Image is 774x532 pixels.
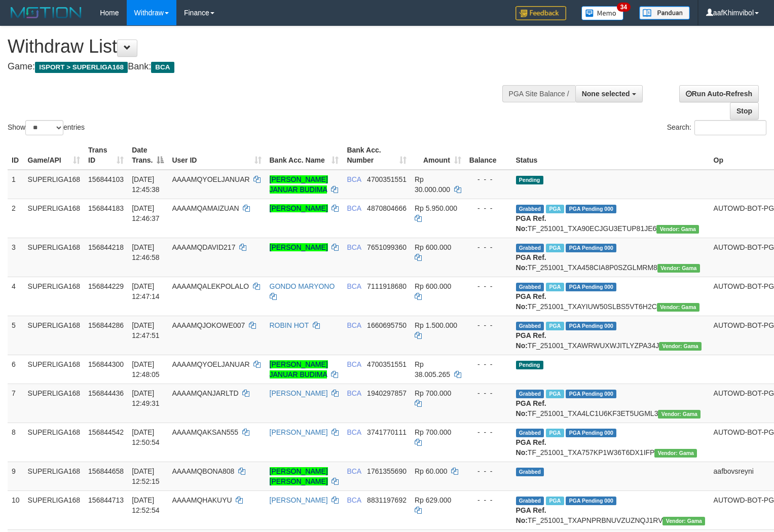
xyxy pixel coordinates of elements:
[617,3,631,12] span: 34
[8,490,24,529] td: 10
[516,497,544,505] span: Grabbed
[132,360,160,378] span: [DATE] 12:48:05
[172,389,238,397] span: AAAAMQANJARLTD
[270,389,328,397] a: [PERSON_NAME]
[516,214,546,233] b: PGA Ref. No:
[270,360,328,378] a: [PERSON_NAME] JANUAR BUDIMA
[172,360,249,368] span: AAAAMQYOELJANUAR
[8,141,24,170] th: ID
[662,517,705,525] span: Vendor URL: https://trx31.1velocity.biz
[24,170,85,199] td: SUPERLIGA168
[88,428,124,436] span: 156844542
[172,243,235,251] span: AAAAMQDAVID217
[8,355,24,384] td: 6
[546,205,564,213] span: Marked by aafsoycanthlai
[8,199,24,238] td: 2
[469,203,508,213] div: - - -
[546,283,564,291] span: Marked by aafsoycanthlai
[516,176,543,184] span: Pending
[132,175,160,194] span: [DATE] 12:45:38
[266,141,343,170] th: Bank Acc. Name: activate to sort column ascending
[270,496,328,504] a: [PERSON_NAME]
[566,497,616,505] span: PGA Pending
[88,243,124,251] span: 156844218
[132,243,160,261] span: [DATE] 12:46:58
[172,282,249,290] span: AAAAMQALEKPOLALO
[8,36,506,57] h1: Withdraw List
[566,283,616,291] span: PGA Pending
[8,277,24,316] td: 4
[469,320,508,330] div: - - -
[347,282,361,290] span: BCA
[656,225,699,234] span: Vendor URL: https://trx31.1velocity.biz
[132,282,160,300] span: [DATE] 12:47:14
[415,428,451,436] span: Rp 700.000
[657,264,700,273] span: Vendor URL: https://trx31.1velocity.biz
[367,496,407,504] span: Copy 8831197692 to clipboard
[8,5,85,20] img: MOTION_logo.png
[25,120,63,135] select: Showentries
[132,496,160,514] span: [DATE] 12:52:54
[516,361,543,369] span: Pending
[546,390,564,398] span: Marked by aafsoycanthlai
[128,141,168,170] th: Date Trans.: activate to sort column descending
[516,244,544,252] span: Grabbed
[24,423,85,462] td: SUPERLIGA168
[24,384,85,423] td: SUPERLIGA168
[566,390,616,398] span: PGA Pending
[24,462,85,490] td: SUPERLIGA168
[546,322,564,330] span: Marked by aafsoycanthlai
[512,199,710,238] td: TF_251001_TXA90ECJGU3ETUP81JE6
[270,282,335,290] a: GONDO MARYONO
[411,141,465,170] th: Amount: activate to sort column ascending
[415,321,457,329] span: Rp 1.500.000
[132,467,160,485] span: [DATE] 12:52:15
[566,429,616,437] span: PGA Pending
[172,467,234,475] span: AAAAMQBONA808
[347,321,361,329] span: BCA
[415,496,451,504] span: Rp 629.000
[516,438,546,457] b: PGA Ref. No:
[516,390,544,398] span: Grabbed
[347,175,361,183] span: BCA
[512,316,710,355] td: TF_251001_TXAWRWUXWJITLYZPA34J
[8,120,85,135] label: Show entries
[172,428,238,436] span: AAAAMQAKSAN555
[151,62,174,73] span: BCA
[575,85,643,102] button: None selected
[347,428,361,436] span: BCA
[512,277,710,316] td: TF_251001_TXAYIUW50SLBS5VT6H2C
[415,204,457,212] span: Rp 5.950.000
[367,243,407,251] span: Copy 7651099360 to clipboard
[658,410,701,419] span: Vendor URL: https://trx31.1velocity.biz
[347,360,361,368] span: BCA
[546,497,564,505] span: Marked by aafsoycanthlai
[88,389,124,397] span: 156844436
[24,277,85,316] td: SUPERLIGA168
[415,360,450,378] span: Rp 38.005.265
[639,6,690,20] img: panduan.png
[24,316,85,355] td: SUPERLIGA168
[516,253,546,272] b: PGA Ref. No:
[270,243,328,251] a: [PERSON_NAME]
[347,243,361,251] span: BCA
[270,467,328,485] a: [PERSON_NAME] [PERSON_NAME]
[367,428,407,436] span: Copy 3741770111 to clipboard
[415,389,451,397] span: Rp 700.000
[512,384,710,423] td: TF_251001_TXA4LC1U6KF3ET5UGML3
[515,6,566,20] img: Feedback.jpg
[582,90,630,98] span: None selected
[566,244,616,252] span: PGA Pending
[512,490,710,529] td: TF_251001_TXAPNPRBNUVZUZNQJ1RV
[347,467,361,475] span: BCA
[8,170,24,199] td: 1
[8,423,24,462] td: 8
[24,238,85,277] td: SUPERLIGA168
[516,205,544,213] span: Grabbed
[347,389,361,397] span: BCA
[347,496,361,504] span: BCA
[415,282,451,290] span: Rp 600.000
[132,428,160,446] span: [DATE] 12:50:54
[679,85,759,102] a: Run Auto-Refresh
[24,141,85,170] th: Game/API: activate to sort column ascending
